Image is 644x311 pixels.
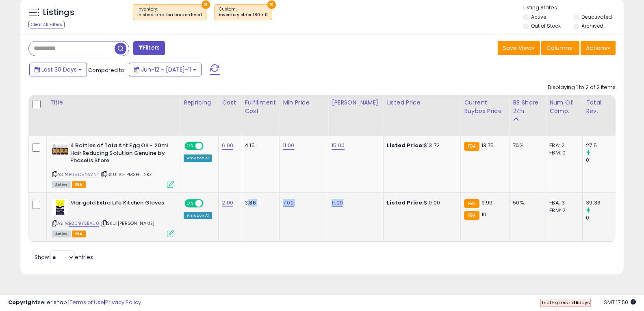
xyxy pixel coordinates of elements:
div: 27.5 [586,142,619,149]
div: Amazon AI [184,212,212,219]
div: in stock and fba backordered [137,12,202,18]
span: ON [185,200,195,207]
div: Min Price [283,98,325,107]
button: × [202,0,210,9]
label: Out of Stock [531,22,561,29]
a: 11.00 [332,199,343,207]
label: Archived [581,22,603,29]
div: [PERSON_NAME] [332,98,380,107]
div: Fulfillment Cost [245,98,276,115]
div: $13.72 [387,142,454,149]
span: 13.75 [481,141,494,149]
span: Columns [546,44,572,52]
div: FBA: 2 [549,142,576,149]
span: | SKU: [PERSON_NAME] [100,220,154,226]
p: Listing States: [523,4,624,12]
small: FBA [464,142,479,151]
div: 39.36 [586,199,619,207]
div: 0 [586,214,619,222]
div: Total Rev. [586,98,616,115]
span: FBA [72,181,86,188]
button: Jun-12 - [DATE]-11 [129,63,202,76]
b: 15 [573,299,578,306]
button: Actions [581,41,616,55]
small: FBA [464,199,479,208]
a: 2.00 [222,199,233,207]
div: Listed Price [387,98,457,107]
span: All listings currently available for purchase on Amazon [52,181,71,188]
a: 15.00 [332,141,345,150]
a: 7.00 [283,199,294,207]
div: inventory older 180 > 0 [219,12,268,18]
div: 0 [586,157,619,164]
button: Columns [541,41,579,55]
span: ON [185,143,195,150]
div: Repricing [184,98,215,107]
button: × [267,0,276,9]
strong: Copyright [8,298,38,306]
small: FBA [464,211,479,220]
label: Deactivated [581,13,612,20]
a: 11.00 [283,141,294,150]
div: Cost [222,98,238,107]
div: Current Buybox Price [464,98,506,115]
div: Title [50,98,177,107]
img: 41yFDgI488L._SL40_.jpg [52,142,68,158]
div: FBA: 3 [549,199,576,207]
label: Active [531,13,546,20]
span: Inventory : [137,6,202,18]
h5: Listings [43,7,74,18]
div: ASIN: [52,199,174,236]
a: 6.00 [222,141,233,150]
div: BB Share 24h. [513,98,542,115]
span: | SKU: TO-PM3H-L2KZ [101,171,152,178]
div: FBM: 2 [549,207,576,214]
div: Displaying 1 to 2 of 2 items [548,84,616,91]
button: Last 30 Days [29,63,87,76]
span: 10 [481,211,486,218]
span: Jun-12 - [DATE]-11 [141,65,191,74]
button: Filters [133,41,165,55]
div: Num of Comp. [549,98,579,115]
b: Listed Price: [387,199,424,207]
span: 9.99 [481,199,493,207]
div: ASIN: [52,142,174,187]
button: Save View [498,41,540,55]
div: Amazon AI [184,154,212,162]
div: 3.86 [245,199,273,207]
b: Marigold Extra Life Kitchen Gloves [70,199,169,209]
span: Show: entries [35,253,93,261]
span: Last 30 Days [41,65,77,74]
span: All listings currently available for purchase on Amazon [52,231,71,237]
div: $10.00 [387,199,454,207]
img: 41OXBjEj1QL._SL40_.jpg [52,199,68,215]
div: 50% [513,199,540,207]
b: 4 Bottles of Tala Ant Egg Oil - 20ml Hair Reducing Solution Genuine by Phaselis Store [70,142,169,167]
span: 2025-08-11 17:50 GMT [603,298,636,306]
span: OFF [202,143,215,150]
span: Compared to: [88,66,126,74]
div: seller snap | | [8,299,141,307]
span: OFF [202,200,215,207]
span: Custom: [219,6,268,18]
a: Terms of Use [69,298,104,306]
span: FBA [72,231,86,237]
div: 4.15 [245,142,273,149]
b: Listed Price: [387,141,424,149]
a: Privacy Policy [105,298,141,306]
a: B009YSEAU0 [69,220,99,227]
a: B08D8NVZN4 [69,171,100,178]
div: 70% [513,142,540,149]
div: FBM: 0 [549,149,576,157]
div: Clear All Filters [28,21,65,28]
span: Trial Expires in days [541,299,590,306]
